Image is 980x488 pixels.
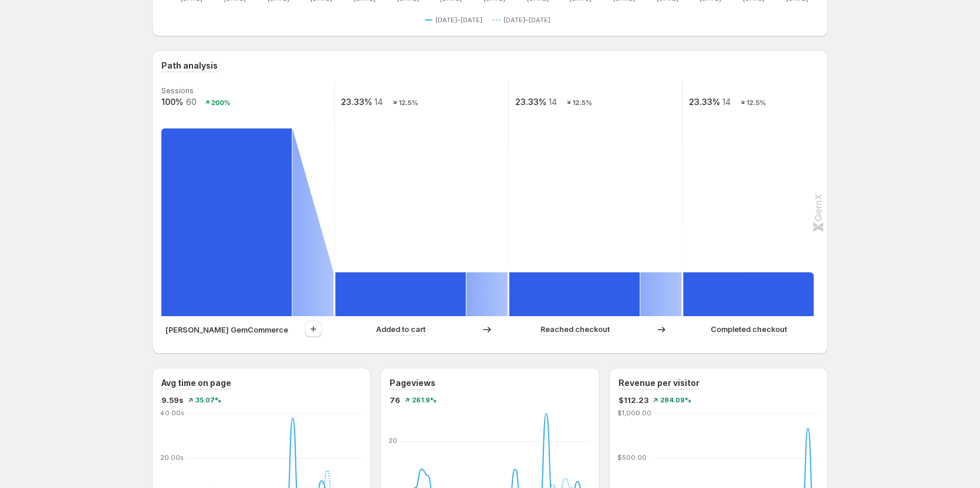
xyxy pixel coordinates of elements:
[503,15,550,25] span: [DATE]–[DATE]
[161,60,218,72] h3: Path analysis
[388,436,397,445] text: 20
[549,97,557,107] text: 14
[390,377,435,389] h3: Pageviews
[161,377,231,389] h3: Avg time on page
[211,99,231,107] text: 200%
[619,394,648,406] span: $112.23
[161,394,184,406] span: 9.59s
[617,409,651,417] text: $1,000.00
[160,454,184,462] text: 20.00s
[509,272,640,316] path: Reached checkout: 14
[722,97,731,107] text: 14
[186,97,197,107] text: 60
[374,97,383,107] text: 14
[160,409,185,417] text: 40.00s
[195,396,221,404] span: 35.07%
[515,97,546,107] text: 23.33%
[165,324,288,335] p: [PERSON_NAME] GemCommerce
[540,323,610,335] p: Reached checkout
[425,13,487,27] button: [DATE]–[DATE]
[573,99,592,107] text: 12.5%
[161,97,183,107] text: 100%
[412,396,437,404] span: 261.9%
[711,323,787,335] p: Completed checkout
[689,97,720,107] text: 23.33%
[683,272,813,316] path: Completed checkout: 14
[398,99,418,107] text: 12.5%
[493,13,555,27] button: [DATE]–[DATE]
[746,99,766,107] text: 12.5%
[619,377,699,389] h3: Revenue per visitor
[390,394,400,406] span: 76
[341,97,372,107] text: 23.33%
[335,272,465,316] path: Added to cart: 14
[435,15,482,25] span: [DATE]–[DATE]
[617,454,647,462] text: $500.00
[161,86,194,95] text: Sessions
[660,396,691,404] span: 284.09%
[376,323,425,335] p: Added to cart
